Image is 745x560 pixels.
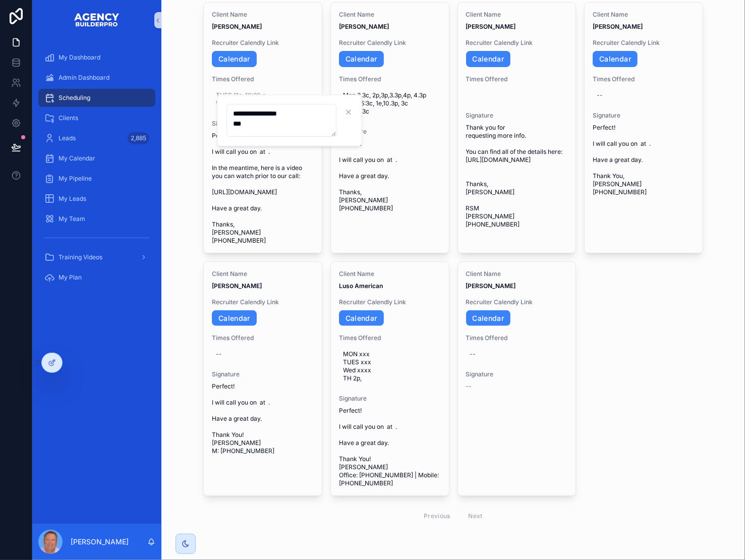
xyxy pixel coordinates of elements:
span: Scheduling [59,94,90,102]
span: Recruiter Calendly Link [212,298,314,306]
span: Client Name [212,11,314,19]
strong: [PERSON_NAME] [212,282,262,290]
span: My Pipeline [59,175,92,183]
a: Client Name[PERSON_NAME]Recruiter Calendly LinkCalendarTimes OfferedSignatureThank you for reques... [457,2,577,253]
span: Client Name [339,11,441,19]
span: Recruiter Calendly Link [212,39,314,47]
a: Admin Dashboard [38,69,155,87]
span: TUES 11e, 10:30 c WED [216,91,310,107]
span: Recruiter Calendly Link [339,39,441,47]
span: Signature [339,395,441,403]
a: Calendar [212,51,257,67]
a: Client Name[PERSON_NAME]Recruiter Calendly LinkCalendarTimes Offered--SignaturePerfect! I will ca... [584,2,703,253]
span: Times Offered [466,334,568,342]
span: My Dashboard [59,53,100,62]
span: Perfect! I will call you on at . Have a great day. Thank You! [PERSON_NAME] M: [PHONE_NUMBER] [212,382,314,455]
span: Recruiter Calendly Link [339,298,441,306]
span: Leads [59,134,76,142]
span: Signature [339,128,441,136]
span: Recruiter Calendly Link [593,39,695,47]
span: My Team [59,215,85,223]
a: Calendar [339,51,384,67]
span: Mon 3.3c, 2p,3p,3.3p,4p, 4.3p TUES 5:3c, 1e,10.3p, 3c Wed 3.3c [343,91,437,116]
a: My Leads [38,190,155,208]
a: My Team [38,210,155,228]
span: Times Offered [466,75,568,83]
span: Signature [212,370,314,378]
div: -- [470,350,476,358]
a: Scheduling [38,89,155,107]
a: Leads2,885 [38,129,155,147]
span: Clients [59,114,78,122]
span: Client Name [212,270,314,278]
a: Calendar [466,51,511,67]
span: Recruiter Calendly Link [466,298,568,306]
span: Perfect! I will call you on at . Have a great day. Thank You, [PERSON_NAME] [PHONE_NUMBER] [593,124,695,196]
span: Client Name [339,270,441,278]
strong: [PERSON_NAME] [466,23,516,30]
p: [PERSON_NAME] [71,537,129,547]
a: Calendar [593,51,638,67]
div: 2,885 [128,132,149,144]
span: Perfect! I will call you on at . Have a great day. Thank You! [PERSON_NAME] Office: [PHONE_NUMBER... [339,407,441,487]
a: Client Name[PERSON_NAME]Recruiter Calendly LinkCalendarTimes Offered--SignaturePerfect! I will ca... [203,261,322,496]
strong: Luso American [339,282,383,290]
span: MON xxx TUES xxx Wed xxxx TH 2p, [343,350,437,382]
a: Calendar [339,310,384,326]
span: Times Offered [212,334,314,342]
span: Thank you for requesting more info. You can find all of the details here: [URL][DOMAIN_NAME] Than... [466,124,568,229]
a: Clients [38,109,155,127]
span: Perfect! I will call you on at . In the meantime, here is a video you can watch prior to our call... [212,132,314,245]
span: My Calendar [59,154,95,162]
a: Client NameLuso AmericanRecruiter Calendly LinkCalendarTimes OfferedMON xxx TUES xxx Wed xxxx TH ... [330,261,449,496]
span: Client Name [593,11,695,19]
span: Perfect! I will call you on at . Have a great day. Thanks, [PERSON_NAME] [PHONE_NUMBER] [339,140,441,212]
a: Calendar [212,310,257,326]
a: Calendar [466,310,511,326]
span: Signature [212,120,314,128]
span: My Plan [59,273,82,282]
span: Recruiter Calendly Link [466,39,568,47]
img: App logo [74,12,120,28]
a: Client Name[PERSON_NAME]Recruiter Calendly LinkCalendarTimes OfferedTUES 11e, 10:30 c WEDSignatur... [203,2,322,253]
span: Times Offered [339,334,441,342]
strong: [PERSON_NAME] [212,23,262,30]
a: My Pipeline [38,170,155,188]
div: -- [597,91,603,99]
span: Client Name [466,270,568,278]
span: Training Videos [59,253,102,261]
span: Times Offered [339,75,441,83]
span: Admin Dashboard [59,74,109,82]
strong: [PERSON_NAME] [339,23,389,30]
a: Training Videos [38,248,155,266]
a: My Plan [38,268,155,287]
a: My Dashboard [38,48,155,67]
span: Signature [466,370,568,378]
strong: [PERSON_NAME] [593,23,643,30]
div: scrollable content [32,40,161,301]
div: -- [216,350,222,358]
a: My Calendar [38,149,155,167]
a: Client Name[PERSON_NAME]Recruiter Calendly LinkCalendarTimes Offered--Signature-- [457,261,577,496]
strong: [PERSON_NAME] [466,282,516,290]
span: -- [466,382,472,390]
span: Times Offered [593,75,695,83]
span: My Leads [59,195,86,203]
span: Times Offered [212,75,314,83]
a: Client Name[PERSON_NAME]Recruiter Calendly LinkCalendarTimes OfferedMon 3.3c, 2p,3p,3.3p,4p, 4.3p... [330,2,449,253]
span: Client Name [466,11,568,19]
span: Signature [593,111,695,120]
span: Signature [466,111,568,120]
